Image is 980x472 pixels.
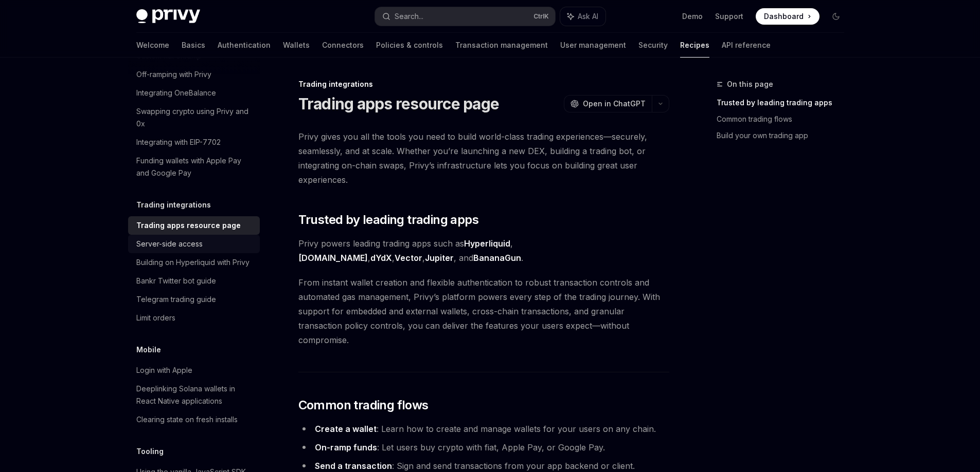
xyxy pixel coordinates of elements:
span: On this page [727,78,773,90]
button: Ask AI [560,7,605,26]
div: Login with Apple [136,364,192,376]
a: Send a transaction [315,461,392,471]
a: Clearing state on fresh installs [128,410,260,429]
a: Policies & controls [376,33,443,58]
span: Trusted by leading trading apps [298,212,478,228]
li: : Let users buy crypto with fiat, Apple Pay, or Google Pay. [298,440,669,455]
div: Telegram trading guide [136,293,216,306]
span: Privy gives you all the tools you need to build world-class trading experiences—securely, seamles... [298,129,669,187]
a: Jupiter [425,253,454,263]
span: Open in ChatGPT [583,99,646,109]
a: Create a wallet [315,424,377,435]
a: Recipes [680,33,709,58]
div: Trading integrations [298,79,669,89]
a: Telegram trading guide [128,290,260,309]
span: Ctrl K [533,12,549,21]
a: Dashboard [756,8,819,25]
img: dark logo [136,9,200,24]
a: [DOMAIN_NAME] [298,253,368,263]
div: Swapping crypto using Privy and 0x [136,105,254,130]
a: Connectors [322,33,364,58]
div: Limit orders [136,312,175,324]
a: Integrating OneBalance [128,84,260,102]
span: Dashboard [764,11,804,22]
div: Clearing state on fresh installs [136,413,238,426]
h5: Tooling [136,445,164,458]
div: Integrating with EIP-7702 [136,136,221,148]
span: Privy powers leading trading apps such as , , , , , and . [298,236,669,265]
h1: Trading apps resource page [298,95,500,113]
a: User management [560,33,626,58]
a: Limit orders [128,309,260,327]
div: Building on Hyperliquid with Privy [136,256,250,269]
a: Server-side access [128,235,260,253]
a: Off-ramping with Privy [128,65,260,84]
a: API reference [722,33,771,58]
a: Vector [395,253,422,263]
div: Off-ramping with Privy [136,68,211,81]
span: Common trading flows [298,397,429,413]
a: On-ramp funds [315,442,377,453]
a: Deeplinking Solana wallets in React Native applications [128,380,260,410]
div: Search... [395,10,423,23]
a: Build your own trading app [717,127,852,144]
a: Trusted by leading trading apps [717,95,852,111]
li: : Learn how to create and manage wallets for your users on any chain. [298,422,669,436]
div: Bankr Twitter bot guide [136,275,216,287]
a: Hyperliquid [464,238,510,249]
div: Deeplinking Solana wallets in React Native applications [136,383,254,407]
h5: Mobile [136,344,161,356]
div: Funding wallets with Apple Pay and Google Pay [136,155,254,179]
a: Demo [682,11,703,22]
a: Bankr Twitter bot guide [128,272,260,290]
a: dYdX [370,253,392,263]
div: Integrating OneBalance [136,87,216,99]
a: Common trading flows [717,111,852,127]
a: Security [638,33,668,58]
span: From instant wallet creation and flexible authentication to robust transaction controls and autom... [298,275,669,347]
a: Trading apps resource page [128,216,260,235]
a: Basics [182,33,205,58]
a: Support [715,11,743,22]
a: Swapping crypto using Privy and 0x [128,102,260,133]
a: Wallets [283,33,310,58]
a: Integrating with EIP-7702 [128,133,260,152]
a: Funding wallets with Apple Pay and Google Pay [128,152,260,182]
a: Welcome [136,33,169,58]
button: Search...CtrlK [375,7,555,26]
span: Ask AI [578,11,598,22]
div: Trading apps resource page [136,219,241,232]
button: Toggle dark mode [828,8,844,25]
a: Transaction management [455,33,548,58]
a: Building on Hyperliquid with Privy [128,253,260,272]
a: Authentication [218,33,271,58]
div: Server-side access [136,238,203,250]
button: Open in ChatGPT [564,95,652,112]
a: Login with Apple [128,361,260,380]
h5: Trading integrations [136,199,211,211]
a: BananaGun [473,253,521,263]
